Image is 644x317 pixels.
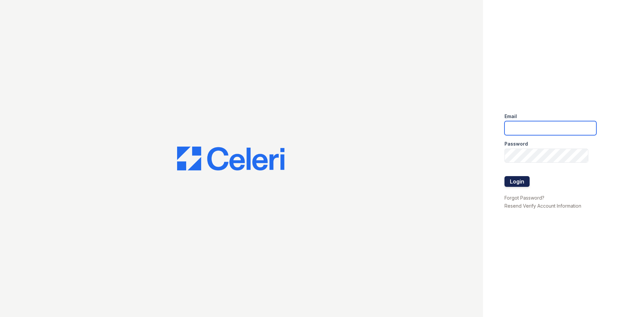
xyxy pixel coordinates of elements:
[504,203,581,209] a: Resend Verify Account Information
[504,176,530,187] button: Login
[504,195,544,201] a: Forgot Password?
[177,147,284,171] img: CE_Logo_Blue-a8612792a0a2168367f1c8372b55b34899dd931a85d93a1a3d3e32e68fde9ad4.png
[504,141,528,147] label: Password
[504,113,517,120] label: Email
